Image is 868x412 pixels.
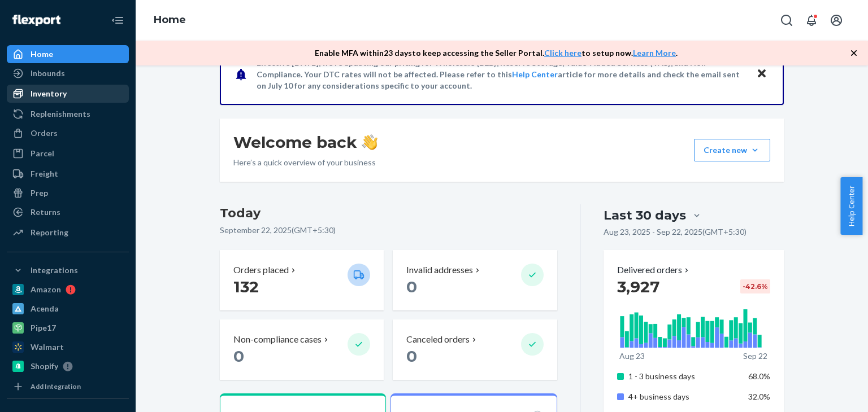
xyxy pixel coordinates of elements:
[512,69,558,79] a: Help Center
[315,47,678,59] p: Enable MFA within 23 days to keep accessing the Seller Portal. to setup now. .
[617,264,691,277] button: Delivered orders
[31,168,58,179] div: Freight
[604,207,686,224] div: Last 30 days
[154,14,186,26] a: Home
[7,300,129,318] a: Acenda
[31,361,58,372] div: Shopify
[7,165,129,183] a: Freight
[628,391,740,402] p: 4+ business days
[825,9,848,32] button: Open account menu
[257,58,745,91] p: Effective [DATE], we're updating our pricing for Wholesale (B2B), Reserve Storage, Value-Added Se...
[840,177,862,235] button: Help Center
[7,124,129,142] a: Orders
[7,261,129,279] button: Integrations
[7,357,129,375] a: Shopify
[7,184,129,202] a: Prep
[800,9,823,32] button: Open notifications
[7,105,129,123] a: Replenishments
[233,333,322,346] p: Non-compliance cases
[31,303,59,314] div: Acenda
[7,64,129,82] a: Inbounds
[775,9,798,32] button: Open Search Box
[7,338,129,356] a: Walmart
[233,277,259,296] span: 132
[31,187,48,199] div: Prep
[748,392,770,401] span: 32.0%
[754,66,769,82] button: Close
[31,88,67,99] div: Inventory
[31,284,61,295] div: Amazon
[233,157,377,168] p: Here’s a quick overview of your business
[7,223,129,242] a: Reporting
[7,319,129,337] a: Pipe17
[31,227,68,238] div: Reporting
[233,132,377,152] h1: Welcome back
[628,371,740,382] p: 1 - 3 business days
[233,347,244,366] span: 0
[406,277,417,296] span: 0
[220,204,557,222] h3: Today
[220,250,384,310] button: Orders placed 132
[393,319,557,380] button: Canceled orders 0
[604,226,747,238] p: Aug 23, 2025 - Sep 22, 2025 ( GMT+5:30 )
[7,280,129,299] a: Amazon
[31,207,60,218] div: Returns
[7,203,129,221] a: Returns
[7,380,129,393] a: Add Integration
[31,148,54,159] div: Parcel
[31,322,56,334] div: Pipe17
[619,350,645,362] p: Aug 23
[694,139,770,161] button: Create new
[617,277,659,296] span: 3,927
[31,108,90,120] div: Replenishments
[106,9,129,32] button: Close Navigation
[406,347,417,366] span: 0
[633,48,676,58] a: Learn More
[31,68,65,79] div: Inbounds
[748,371,770,381] span: 68.0%
[7,144,129,163] a: Parcel
[544,48,581,58] a: Click here
[12,15,60,26] img: Flexport logo
[220,319,384,380] button: Non-compliance cases 0
[393,250,557,310] button: Invalid addresses 0
[233,264,289,277] p: Orders placed
[740,279,770,293] div: -42.6 %
[406,333,470,346] p: Canceled orders
[7,85,129,103] a: Inventory
[31,49,53,60] div: Home
[406,264,473,277] p: Invalid addresses
[743,350,767,362] p: Sep 22
[7,45,129,63] a: Home
[220,225,557,236] p: September 22, 2025 ( GMT+5:30 )
[145,4,195,37] ol: breadcrumbs
[31,382,81,391] div: Add Integration
[31,265,78,276] div: Integrations
[31,341,64,353] div: Walmart
[362,134,377,150] img: hand-wave emoji
[31,128,58,139] div: Orders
